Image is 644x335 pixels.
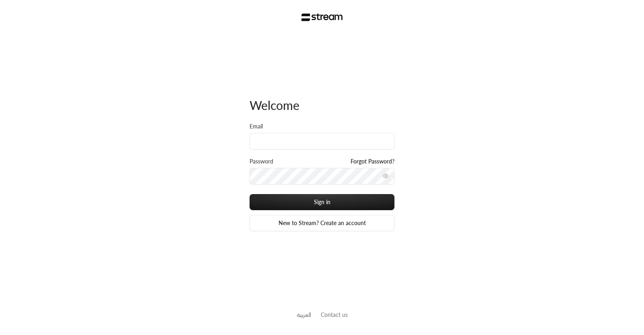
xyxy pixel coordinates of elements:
a: Contact us [321,311,348,318]
span: Welcome [250,98,299,112]
button: toggle password visibility [379,170,392,182]
a: العربية [297,307,311,322]
label: Email [250,122,263,130]
a: New to Stream? Create an account [250,215,394,231]
button: Contact us [321,310,348,319]
a: Forgot Password? [351,157,394,165]
button: Sign in [250,194,394,210]
img: Stream Logo [301,13,343,21]
label: Password [250,157,273,165]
